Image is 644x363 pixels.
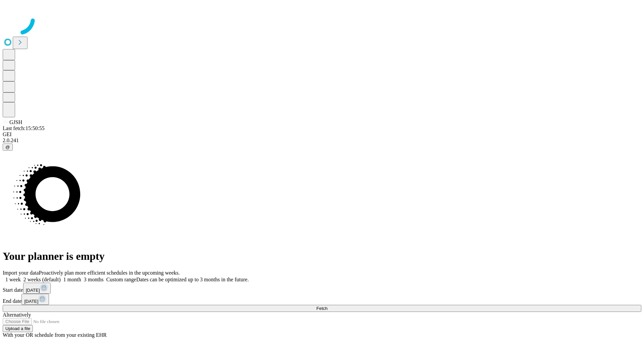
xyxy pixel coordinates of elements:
[5,145,10,150] span: @
[23,283,51,294] button: [DATE]
[3,312,31,318] span: Alternatively
[106,277,136,282] span: Custom range
[21,294,49,305] button: [DATE]
[3,270,39,276] span: Import your data
[3,250,641,263] h1: Your planner is empty
[9,119,22,125] span: GJSH
[3,332,107,338] span: With your OR schedule from your existing EHR
[23,277,61,282] span: 2 weeks (default)
[3,137,641,144] div: 2.0.241
[63,277,81,282] span: 1 month
[136,277,249,282] span: Dates can be optimized up to 3 months in the future.
[316,306,327,311] span: Fetch
[3,144,13,151] button: @
[84,277,104,282] span: 3 months
[3,125,45,131] span: Last fetch: 15:50:55
[3,131,641,137] div: GEI
[3,283,641,294] div: Start date
[24,299,38,304] span: [DATE]
[3,294,641,305] div: End date
[26,288,40,293] span: [DATE]
[3,325,33,332] button: Upload a file
[3,305,641,312] button: Fetch
[5,277,21,282] span: 1 week
[39,270,180,276] span: Proactively plan more efficient schedules in the upcoming weeks.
